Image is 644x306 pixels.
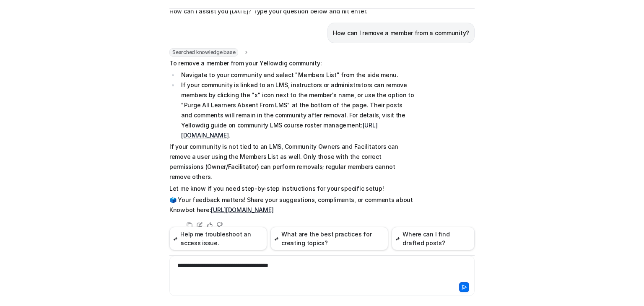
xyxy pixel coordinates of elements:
[169,142,415,182] p: If your community is not tied to an LMS, Community Owners and Facilitators can remove a user usin...
[211,206,273,213] a: [URL][DOMAIN_NAME]
[270,227,388,250] button: What are the best practices for creating topics?
[179,70,415,80] li: Navigate to your community and select "Members List" from the side menu.
[169,48,238,57] span: Searched knowledge base
[169,227,267,250] button: Help me troubleshoot an access issue.
[169,195,415,215] p: 🗳️ Your feedback matters! Share your suggestions, compliments, or comments about Knowbot here:
[169,184,415,194] p: Let me know if you need step-by-step instructions for your specific setup!
[392,227,475,250] button: Where can I find drafted posts?
[169,58,415,68] p: To remove a member from your Yellowdig community:
[179,80,415,140] li: If your community is linked to an LMS, instructors or administrators can remove members by clicki...
[333,28,469,38] p: How can I remove a member from a community?
[181,122,377,139] a: [URL][DOMAIN_NAME]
